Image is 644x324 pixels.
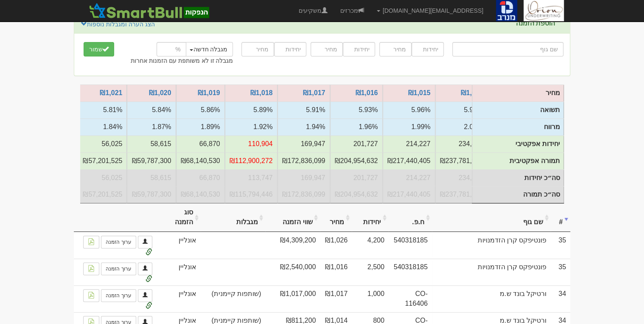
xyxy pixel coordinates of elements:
[148,89,171,96] a: ₪1,020
[88,238,95,245] img: pdf-file-icon.png
[352,232,389,259] td: 4,200
[265,203,320,232] th: שווי הזמנה: activate to sort column ascending
[84,42,114,56] button: שמור
[131,56,233,65] label: מגבלה זו לא משותפת עם הזמנות אחרות
[452,42,563,56] input: שם גוף
[472,186,564,203] td: סה״כ תמורה
[225,118,277,135] td: מרווח
[472,85,564,102] td: מחיר
[157,42,186,56] input: %
[383,135,435,152] td: יחידות אפקטיבי
[205,289,261,299] span: (שותפות קיימנית)
[352,259,389,285] td: 2,500
[435,118,488,135] td: מרווח
[265,232,320,259] td: ₪4,309,200
[198,89,220,96] a: ₪1,019
[472,102,564,119] td: תשואה
[330,135,383,152] td: יחידות אפקטיבי
[176,169,225,186] td: סה״כ יחידות
[157,203,201,232] th: סוג הזמנה: activate to sort column ascending
[435,152,488,169] td: תמורה אפקטיבית
[241,42,274,56] input: מחיר
[101,236,136,248] a: ערוך הזמנה
[330,101,383,118] td: תשואה
[101,289,136,302] a: ערוך הזמנה
[277,169,330,186] td: סה״כ יחידות
[78,101,127,118] td: תשואה
[389,232,432,259] td: 540318185
[412,42,444,56] input: יחידות
[157,285,201,312] td: אונליין
[330,186,383,203] td: סה״כ תמורה
[78,169,127,186] td: סה״כ יחידות
[127,101,176,118] td: תשואה
[551,285,570,312] td: 34
[383,101,435,118] td: תשואה
[78,118,127,135] td: מרווח
[432,232,551,259] td: פונטיפקס קרן הזדמנויות
[87,2,211,19] img: SmartBull Logo
[100,89,122,96] a: ₪1,021
[432,259,551,285] td: פונטיפקס קרן הזדמנויות
[330,118,383,135] td: מרווח
[88,292,95,299] img: pdf-file-icon.png
[250,89,273,96] a: ₪1,018
[176,186,225,203] td: סה״כ תמורה
[274,42,306,56] input: יחידות
[383,186,435,203] td: סה״כ תמורה
[225,169,277,186] td: סה״כ יחידות
[408,89,430,96] a: ₪1,015
[277,186,330,203] td: סה״כ תמורה
[435,135,488,152] td: יחידות אפקטיבי
[277,101,330,118] td: תשואה
[88,265,95,272] img: pdf-file-icon.png
[320,259,352,285] td: ₪1,016
[81,20,155,29] a: הצג הערה ומגבלות נוספות
[127,169,176,186] td: סה״כ יחידות
[383,152,435,169] td: תמורה אפקטיבית
[432,285,551,312] td: ורטיקל בונד ש.מ
[320,203,352,232] th: מחיר: activate to sort column ascending
[127,186,176,203] td: סה״כ תמורה
[176,101,225,118] td: תשואה
[435,169,488,186] td: סה״כ יחידות
[516,20,555,27] label: הוספת הזמנה
[225,152,277,169] td: תמורה אפקטיבית
[383,118,435,135] td: מרווח
[352,203,389,232] th: יחידות: activate to sort column ascending
[265,285,320,312] td: ₪1,017,000
[352,285,389,312] td: 1,000
[389,203,432,232] th: ח.פ.: activate to sort column ascending
[472,152,564,169] td: תמורה אפקטיבית
[472,119,564,136] td: מרווח
[157,259,201,285] td: אונליין
[184,42,233,56] button: מגבלה חדשה
[225,135,277,152] td: יחידות אפקטיבי
[472,169,564,186] td: סה״כ יחידות
[78,186,127,203] td: סה״כ תמורה
[265,259,320,285] td: ₪2,540,000
[277,152,330,169] td: תמורה אפקטיבית
[435,186,488,203] td: סה״כ תמורה
[551,203,570,232] th: #: activate to sort column ascending
[277,135,330,152] td: יחידות אפקטיבי
[383,169,435,186] td: סה״כ יחידות
[157,232,201,259] td: אונליין
[343,42,375,56] input: יחידות
[460,89,483,96] a: ₪1,014
[201,203,266,232] th: מגבלות: activate to sort column ascending
[176,118,225,135] td: מרווח
[551,259,570,285] td: 35
[435,101,488,118] td: תשואה
[355,89,378,96] a: ₪1,016
[176,152,225,169] td: תמורה אפקטיבית
[225,186,277,203] td: סה״כ תמורה
[432,203,551,232] th: שם גוף: activate to sort column ascending
[78,152,127,169] td: תמורה אפקטיבית
[551,232,570,259] td: 35
[379,42,412,56] input: מחיר
[311,42,343,56] input: מחיר
[389,259,432,285] td: 540318185
[389,285,432,312] td: CO-116406
[176,135,225,152] td: יחידות אפקטיבי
